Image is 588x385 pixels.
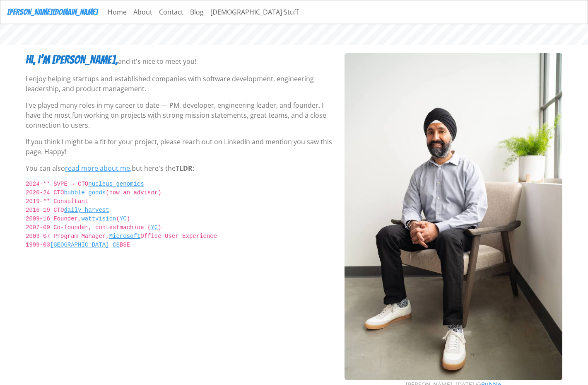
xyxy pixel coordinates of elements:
[120,216,127,222] a: YC
[64,207,109,213] a: daily harvest
[176,164,193,173] span: TLDR
[7,4,98,20] a: [PERSON_NAME][DOMAIN_NAME]
[26,100,335,130] p: I've played many roles in my career to date — PM, developer, engineering leader, and founder. I h...
[345,53,562,380] img: savraj singh bio pic
[26,74,335,94] p: I enjoy helping startups and established companies with software development, engineering leaders...
[118,56,196,66] p: and it's nice to meet you!
[81,216,116,222] a: wattvision
[50,242,109,248] a: [GEOGRAPHIC_DATA]
[26,137,335,157] p: If you think I might be a fit for your project, please reach out on LinkedIn and mention you saw ...
[207,4,302,20] a: [DEMOGRAPHIC_DATA] Stuff
[65,164,132,173] a: read more about me,
[151,224,158,231] a: YC
[109,233,141,240] a: Microsoft
[26,180,335,258] code: 2024-** SVPE → CTO 2020-24 CTO (now an advisor) 2019-** Consultant 2016-19 CTO 2009-16 Founder, (...
[156,4,187,20] a: Contact
[26,53,118,67] h3: Hi, I’m [PERSON_NAME],
[64,189,106,196] a: bubble goods
[187,4,207,20] a: Blog
[88,181,144,187] a: nucleus genomics
[113,242,120,248] a: CS
[130,4,156,20] a: About
[26,163,335,173] p: You can also but here's the :
[104,4,130,20] a: Home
